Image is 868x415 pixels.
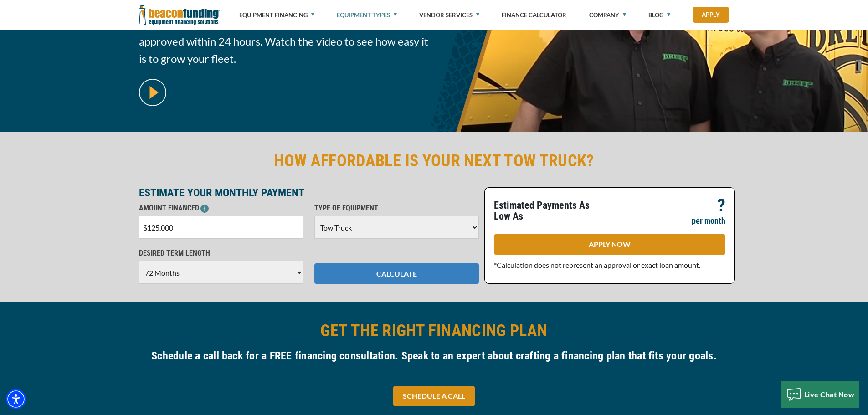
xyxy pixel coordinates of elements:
p: Estimated Payments As Low As [494,200,604,222]
a: SCHEDULE A CALL - open in a new tab [393,386,475,406]
span: Afford your next tow truck with a low monthly payment. Get approved within 24 hours. Watch the vi... [139,15,429,67]
span: *Calculation does not represent an approval or exact loan amount. [494,261,700,269]
p: ? [717,200,725,211]
h2: HOW AFFORDABLE IS YOUR NEXT TOW TRUCK? [139,150,729,171]
p: AMOUNT FINANCED [139,203,303,214]
div: Accessibility Menu [6,389,26,409]
p: DESIRED TERM LENGTH [139,248,303,259]
h2: GET THE RIGHT FINANCING PLAN [139,320,729,341]
img: video modal pop-up play button [139,79,166,106]
a: APPLY NOW [494,234,725,255]
button: Live Chat Now [781,381,859,408]
p: per month [692,215,725,226]
input: $ [139,216,303,239]
p: TYPE OF EQUIPMENT [314,203,479,214]
h4: Schedule a call back for a FREE financing consultation. Speak to an expert about crafting a finan... [139,348,729,364]
span: Live Chat Now [804,390,855,399]
p: ESTIMATE YOUR MONTHLY PAYMENT [139,187,479,198]
a: Apply [693,7,729,23]
button: CALCULATE [314,263,479,284]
